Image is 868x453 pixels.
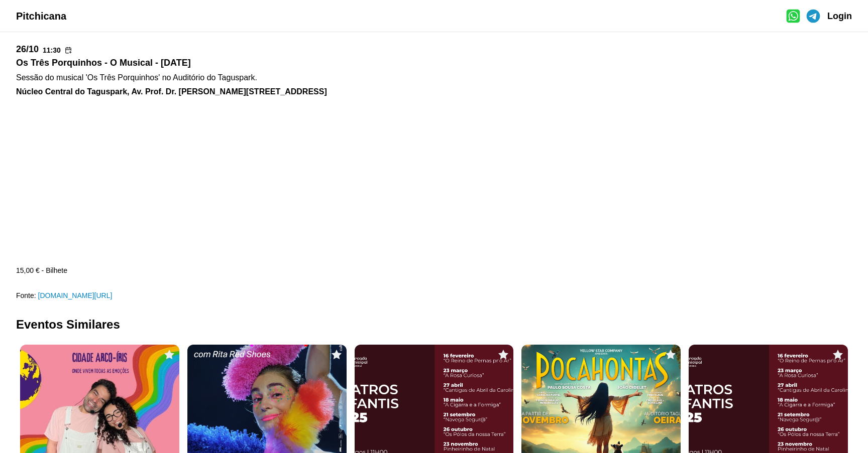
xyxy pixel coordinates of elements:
div: Sessão do musical 'Os Três Porquinhos' no Auditório do Taguspark. [16,72,430,84]
div: Fonte: [16,290,430,300]
span: Login [827,11,852,21]
a: Pitchicana [16,9,66,23]
a: Login [827,9,852,23]
div: 15,00 € - Bilhete [16,266,430,274]
div: Núcleo Central do Taguspark, Av. Prof. Dr. [PERSON_NAME][STREET_ADDRESS] [16,86,430,98]
a: [DOMAIN_NAME][URL] [38,291,113,299]
span: Pitchicana [16,11,66,22]
div: 26/10 [16,45,39,54]
div: 11:30 [43,47,61,54]
div: Eventos Similares [16,317,852,333]
div: Os Três Porquinhos - O Musical - [DATE] [16,56,430,70]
